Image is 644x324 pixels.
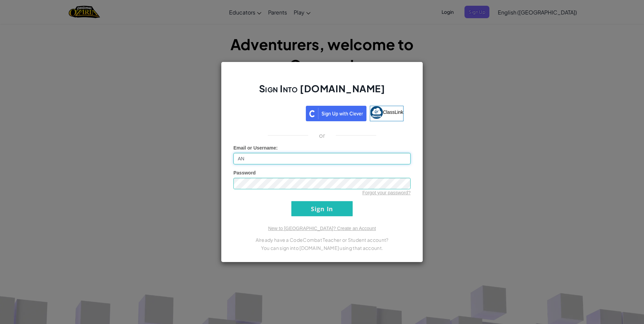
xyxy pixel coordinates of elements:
iframe: Sign in with Google Button [237,105,306,120]
a: New to [GEOGRAPHIC_DATA]? Create an Account [268,226,376,231]
input: Sign In [291,201,353,216]
span: Email or Username [233,145,276,151]
p: Already have a CodeCombat Teacher or Student account? [233,236,411,244]
iframe: Sign in with Google Dialog [506,7,637,98]
span: ClassLink [383,109,404,115]
label: : [233,144,278,151]
p: You can sign into [DOMAIN_NAME] using that account. [233,244,411,252]
span: Password [233,170,256,175]
p: or [319,131,325,139]
h2: Sign Into [DOMAIN_NAME] [233,82,411,102]
a: Forgot your password? [362,190,411,195]
img: clever_sso_button@2x.png [306,106,366,121]
img: classlink-logo-small.png [370,106,383,119]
